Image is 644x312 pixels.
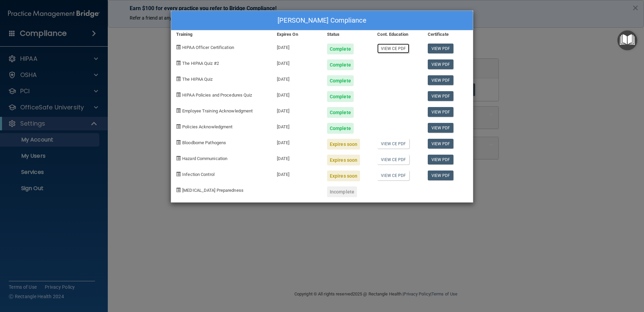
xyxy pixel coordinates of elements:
div: [DATE] [272,102,322,118]
div: Complete [327,75,354,86]
div: Expires On [272,30,322,38]
div: Status [322,30,372,38]
div: Expires soon [327,155,360,165]
div: Cont. Education [372,30,422,38]
div: Complete [327,91,354,102]
span: Employee Training Acknowledgment [182,108,253,113]
div: [DATE] [272,165,322,181]
a: View PDF [428,155,454,164]
div: [DATE] [272,150,322,165]
div: Expires soon [327,171,360,181]
div: [DATE] [272,134,322,150]
span: Bloodborne Pathogens [182,140,226,145]
span: [MEDICAL_DATA] Preparedness [182,188,244,193]
button: Open Resource Center [617,30,637,50]
a: View CE PDF [377,155,409,164]
span: Infection Control [182,172,215,177]
a: View PDF [428,75,454,85]
span: Hazard Communication [182,156,227,161]
div: Expires soon [327,139,360,150]
div: Complete [327,123,354,134]
a: View PDF [428,123,454,133]
div: [DATE] [272,86,322,102]
div: Complete [327,44,354,54]
span: HIPAA Officer Certification [182,45,234,50]
a: View PDF [428,139,454,149]
span: The HIPAA Quiz [182,77,213,82]
div: Complete [327,59,354,70]
a: View CE PDF [377,171,409,180]
div: [DATE] [272,38,322,54]
a: View PDF [428,59,454,69]
a: View PDF [428,44,454,53]
div: Complete [327,107,354,118]
span: HIPAA Policies and Procedures Quiz [182,93,252,98]
div: [PERSON_NAME] Compliance [171,11,473,30]
div: [DATE] [272,118,322,134]
a: View PDF [428,171,454,180]
span: The HIPAA Quiz #2 [182,61,219,66]
div: Incomplete [327,186,357,197]
span: Policies Acknowledgment [182,124,232,129]
a: View PDF [428,91,454,101]
div: Training [171,30,272,38]
a: View CE PDF [377,44,409,53]
a: View CE PDF [377,139,409,149]
a: View PDF [428,107,454,117]
div: Certificate [423,30,473,38]
div: [DATE] [272,54,322,70]
div: [DATE] [272,70,322,86]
